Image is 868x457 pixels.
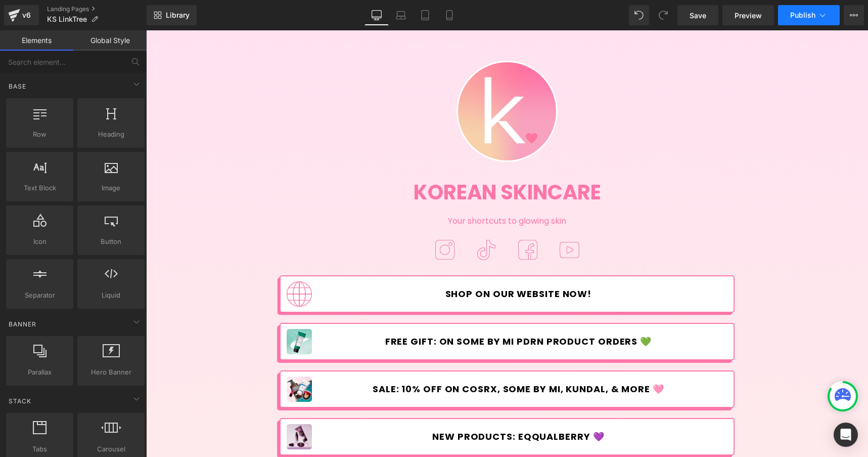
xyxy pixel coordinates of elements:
[8,81,27,91] span: Base
[722,5,774,25] a: Preview
[141,251,166,276] img: Pink planet icon
[9,236,70,247] span: Icon
[834,423,858,447] div: Open Intercom Messenger
[8,319,37,329] span: Banner
[9,183,70,193] span: Text Block
[226,353,518,364] span: SALE: 10% OFF ON COSRX, SOME BY MI, KUNDAL, & more 🩷
[166,11,190,20] span: Library
[80,183,142,193] span: Image
[80,236,142,247] span: Button
[80,129,142,140] span: Heading
[80,367,142,378] span: Hero Banner
[123,147,599,177] h1: Korean Skincare
[47,5,147,13] a: Landing Pages
[177,253,582,274] a: Shop on our website now!
[9,290,70,301] span: Separator
[310,30,412,132] img: Black K logo of Korean Skincare with a pink heart on a pink to yellow gradient
[389,5,413,25] a: Laptop
[844,5,864,25] button: More
[653,5,673,25] button: Redo
[80,444,142,454] span: Carousel
[177,301,582,322] a: FREE GIFT: ON SOME BY MI PDRN PRODUCT ORDERS 💚
[790,11,815,19] span: Publish
[133,185,588,197] p: Your shortcuts to glowing skin
[629,5,649,25] button: Undo
[177,348,582,369] a: SALE: 10% OFF ON COSRX, SOME BY MI, KUNDAL, & more 🩷
[299,258,446,269] span: Shop on our website now!
[80,290,142,301] span: Liquid
[141,346,166,371] img: Back to School
[690,10,706,21] span: Save
[364,5,389,25] a: Desktop
[147,5,197,25] a: New Library
[73,30,147,51] a: Global Style
[8,396,32,406] span: Stack
[735,10,762,21] span: Preview
[286,401,458,412] span: NEW PRODUCTS: EQQUALBERRY 💜
[413,5,437,25] a: Tablet
[239,306,506,317] span: FREE GIFT: ON SOME BY MI PDRN PRODUCT ORDERS 💚
[9,444,70,454] span: Tabs
[141,299,166,324] img: PDRN line
[778,5,840,25] button: Publish
[437,5,462,25] a: Mobile
[4,5,39,25] a: v6
[177,396,582,417] a: NEW PRODUCTS: EQQUALBERRY 💜
[9,367,70,378] span: Parallax
[9,129,70,140] span: Row
[141,394,166,419] img: Anua
[20,9,33,22] div: v6
[47,15,87,23] span: KS LinkTree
